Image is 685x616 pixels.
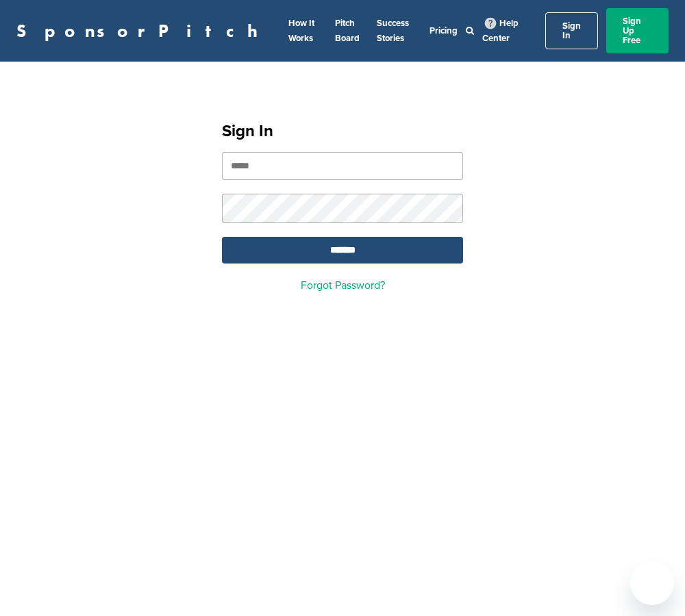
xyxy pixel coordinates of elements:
a: Sign Up Free [606,8,669,53]
a: How It Works [288,18,314,44]
iframe: Button to launch messaging window [630,561,674,605]
a: Sign In [545,12,598,49]
a: Pricing [429,25,458,36]
a: Help Center [482,15,519,47]
a: Pitch Board [335,18,360,44]
a: SponsorPitch [16,22,266,40]
a: Forgot Password? [301,279,385,292]
a: Success Stories [377,18,409,44]
h1: Sign In [222,119,463,144]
